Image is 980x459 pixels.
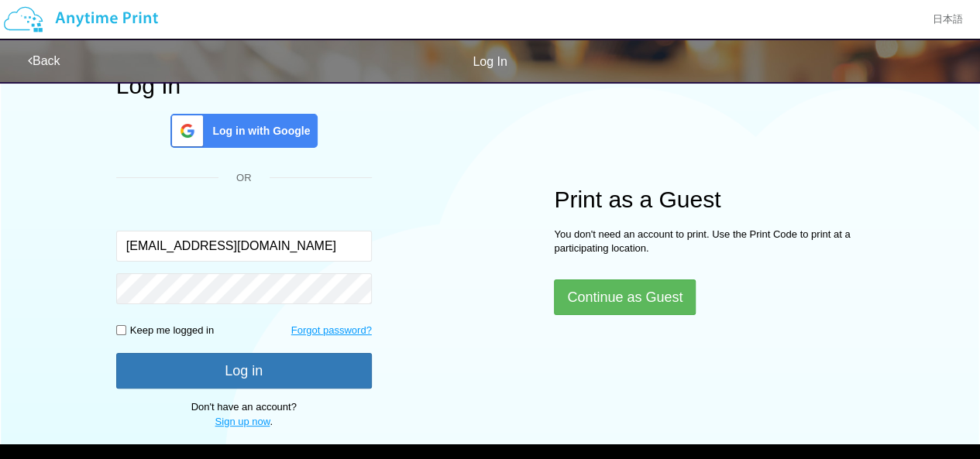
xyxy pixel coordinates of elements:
[116,400,372,429] p: Don't have an account?
[473,55,507,68] span: Log In
[215,416,273,427] span: .
[554,279,696,315] button: Continue as Guest
[206,123,310,139] span: Log in with Google
[28,54,60,67] a: Back
[116,231,372,262] input: Email address
[554,228,864,256] p: You don't need an account to print. Use the Print Code to print at a participating location.
[291,324,372,338] a: Forgot password?
[130,324,214,338] p: Keep me logged in
[116,171,372,186] div: OR
[116,353,372,389] button: Log in
[116,73,372,98] h1: Log In
[554,187,864,212] h1: Print as a Guest
[215,416,270,427] a: Sign up now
